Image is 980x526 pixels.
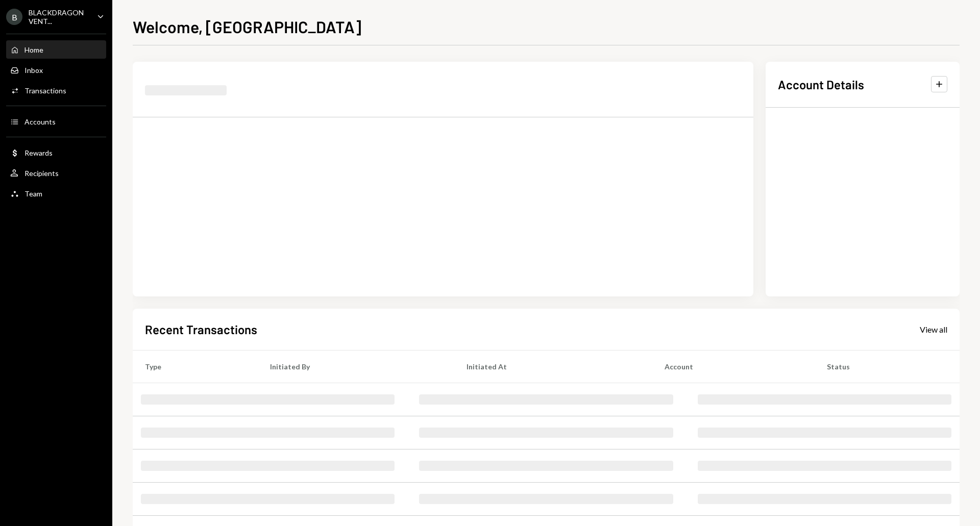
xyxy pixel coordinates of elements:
a: Rewards [6,143,106,162]
div: B [6,9,22,25]
div: View all [920,324,947,335]
div: Transactions [24,86,66,95]
a: Home [6,40,106,59]
a: Team [6,184,106,203]
h1: Welcome, [GEOGRAPHIC_DATA] [133,16,361,37]
a: Accounts [6,112,106,131]
div: Inbox [24,66,43,74]
div: Recipients [24,169,59,178]
th: Type [133,350,258,383]
a: Recipients [6,164,106,182]
div: Rewards [24,148,53,157]
div: Home [24,45,43,54]
div: Team [24,189,42,198]
th: Initiated By [258,350,454,383]
a: Inbox [6,61,106,79]
h2: Account Details [778,76,864,93]
a: Transactions [6,81,106,99]
a: View all [920,323,947,335]
th: Account [652,350,815,383]
th: Initiated At [454,350,652,383]
div: Accounts [24,117,56,126]
div: BLACKDRAGON VENT... [29,8,89,26]
th: Status [815,350,960,383]
h2: Recent Transactions [145,321,257,338]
